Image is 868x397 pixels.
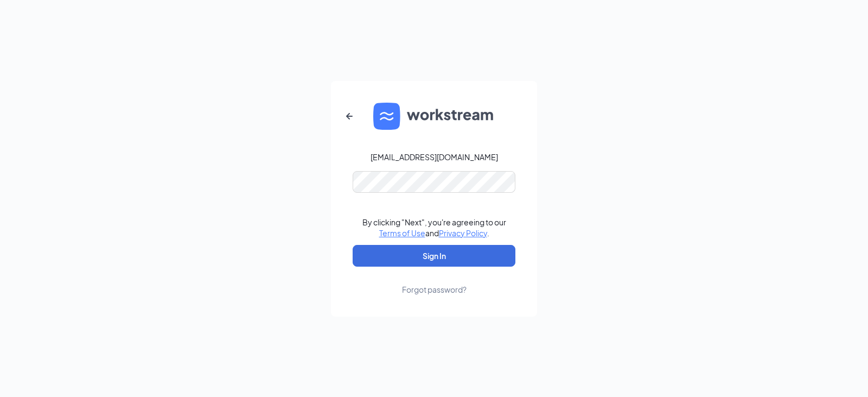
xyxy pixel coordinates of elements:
[402,284,467,295] div: Forgot password?
[371,152,498,162] div: [EMAIL_ADDRESS][DOMAIN_NAME]
[336,103,362,129] button: ArrowLeftNew
[402,267,467,295] a: Forgot password?
[373,103,495,130] img: WS logo and Workstream text
[379,228,425,238] a: Terms of Use
[343,110,356,123] svg: ArrowLeftNew
[439,228,487,238] a: Privacy Policy
[362,217,506,238] div: By clicking "Next", you're agreeing to our and .
[353,245,515,267] button: Sign In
